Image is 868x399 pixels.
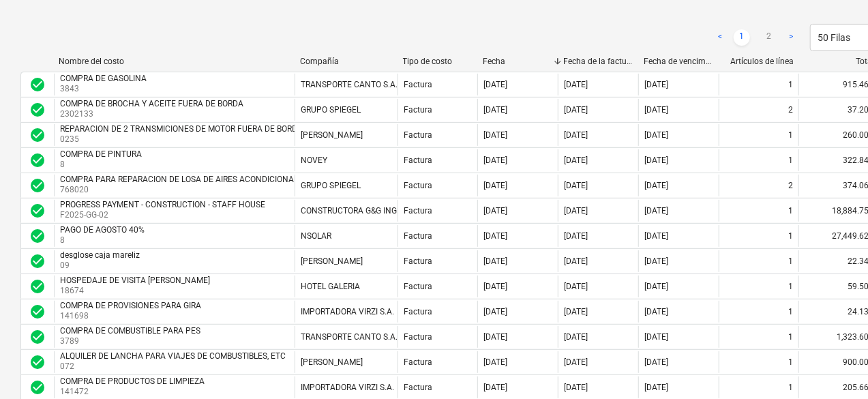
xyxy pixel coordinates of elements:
div: 2 [788,105,793,115]
span: check_circle [29,177,46,194]
div: [DATE] [483,383,507,392]
div: IMPORTADORA VIRZI S.A. [301,383,394,392]
div: [DATE] [483,105,507,115]
div: ALQUILER DE LANCHA PARA VIAJES DE COMBUSTIBLES, ETC [60,351,286,361]
a: Page 2 [761,29,777,46]
div: [DATE] [644,130,668,140]
div: [DATE] [564,206,588,216]
p: 141698 [60,310,204,322]
div: COMPRA DE PINTURA [60,149,142,159]
div: Artículos de línea [724,57,794,66]
div: 2 [788,181,793,190]
div: [DATE] [644,332,668,342]
div: La factura fue aprobada [29,253,46,269]
div: Compañía [300,57,392,66]
div: La factura fue aprobada [29,329,46,345]
span: check_circle [29,278,46,295]
div: Factura [404,383,432,392]
div: Factura [404,256,432,266]
div: [DATE] [644,105,668,115]
div: NOVEY [301,156,327,165]
div: Factura [404,206,432,216]
div: [DATE] [483,130,507,140]
div: TRANSPORTE CANTO S.A. [301,80,398,89]
div: [DATE] [564,80,588,89]
p: 8 [60,235,147,246]
div: TRANSPORTE CANTO S.A. [301,332,398,342]
div: COMPRA DE PROVISIONES PARA GIRA [60,301,201,310]
div: La factura fue aprobada [29,304,46,320]
div: [DATE] [483,80,507,89]
div: [DATE] [483,181,507,190]
div: [DATE] [644,282,668,291]
div: [DATE] [564,105,588,115]
div: Fecha de vencimiento [644,57,713,66]
div: NSOLAR [301,231,331,241]
p: 072 [60,361,288,372]
div: [DATE] [644,307,668,316]
div: GRUPO SPIEGEL [301,105,361,115]
div: [DATE] [564,156,588,165]
div: 1 [788,80,793,89]
div: CONSTRUCTORA G&G INGENIEROS, S.A., [301,206,449,216]
div: 1 [788,282,793,291]
div: [DATE] [644,256,668,266]
div: [DATE] [483,332,507,342]
div: [DATE] [483,282,507,291]
div: COMPRA DE COMBUSTIBLE PARA PES [60,326,200,336]
div: La factura fue aprobada [29,102,46,118]
div: [DATE] [483,357,507,367]
div: COMPRA DE GASOLINA [60,74,147,83]
div: 1 [788,130,793,140]
p: 0235 [60,134,305,145]
div: 1 [788,156,793,165]
p: 09 [60,260,143,271]
div: [PERSON_NAME] [301,357,363,367]
div: Factura [404,156,432,165]
div: 1 [788,332,793,342]
span: check_circle [29,76,46,93]
div: HOSPEDAJE DE VISITA [PERSON_NAME] [60,276,210,285]
div: [DATE] [564,357,588,367]
div: [PERSON_NAME] [301,130,363,140]
div: Fecha de la factura [563,57,633,66]
div: [DATE] [564,332,588,342]
p: 2302133 [60,108,246,120]
p: F2025-GG-02 [60,209,268,221]
p: 3789 [60,336,203,347]
div: La factura fue aprobada [29,177,46,194]
div: La factura fue aprobada [29,278,46,295]
p: 18674 [60,285,213,297]
div: Factura [404,80,432,89]
div: Factura [404,231,432,241]
span: check_circle [29,228,46,244]
div: [DATE] [564,383,588,392]
div: La factura fue aprobada [29,228,46,244]
div: [DATE] [564,130,588,140]
div: COMPRA DE BROCHA Y ACEITE FUERA DE BORDA [60,99,243,108]
span: check_circle [29,379,46,396]
div: [DATE] [564,256,588,266]
div: Factura [404,332,432,342]
div: 1 [788,206,793,216]
a: Page 1 is your current page [734,29,750,46]
div: Factura [404,357,432,367]
span: check_circle [29,152,46,168]
div: [DATE] [644,206,668,216]
div: La factura fue aprobada [29,152,46,168]
div: [DATE] [564,231,588,241]
div: IMPORTADORA VIRZI S.A. [301,307,394,316]
p: 141472 [60,386,207,398]
div: Factura [404,130,432,140]
div: desglose caja mareliz [60,250,140,260]
div: 1 [788,307,793,316]
div: COMPRA PARA REPARACION DE LOSA DE AIRES ACONDICIONADOS CASA DE LA PLAYA [60,175,383,184]
div: Factura [404,105,432,115]
div: [DATE] [483,256,507,266]
div: Factura [404,181,432,190]
div: [DATE] [644,156,668,165]
p: 768020 [60,184,385,196]
span: check_circle [29,329,46,345]
a: Previous page [712,29,728,46]
div: La factura fue aprobada [29,127,46,143]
